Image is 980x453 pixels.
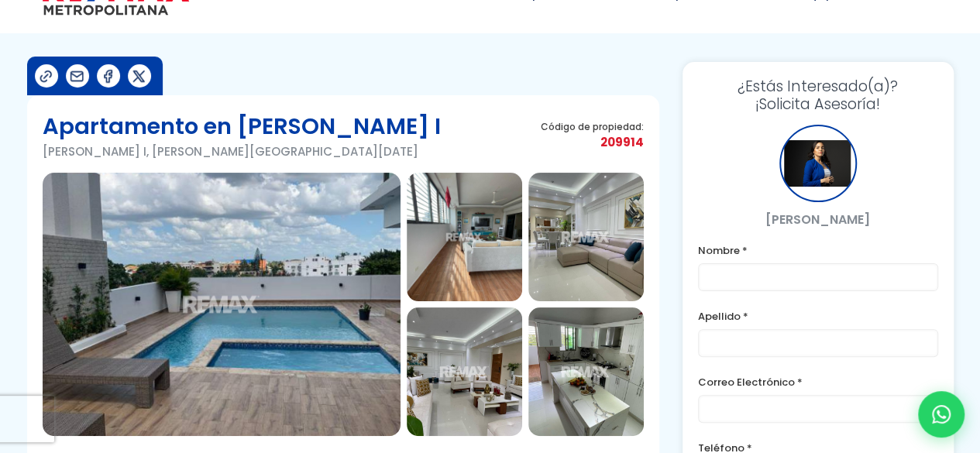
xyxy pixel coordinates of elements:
[528,173,644,301] img: Apartamento en Alma Rosa I
[407,173,522,301] img: Apartamento en Alma Rosa I
[698,77,938,113] h3: ¡Solicita Asesoría!
[43,111,441,142] h1: Apartamento en [PERSON_NAME] I
[541,121,644,132] span: Código de propiedad:
[779,125,857,202] div: Arisleidy Santos
[131,68,147,84] img: Compartir
[528,307,644,436] img: Apartamento en Alma Rosa I
[698,77,938,95] span: ¿Estás Interesado(a)?
[541,132,644,152] span: 209914
[698,210,938,229] p: [PERSON_NAME]
[43,142,441,161] p: [PERSON_NAME] I, [PERSON_NAME][GEOGRAPHIC_DATA][DATE]
[407,307,522,436] img: Apartamento en Alma Rosa I
[698,307,938,326] label: Apellido *
[698,372,938,392] label: Correo Electrónico *
[69,68,85,84] img: Compartir
[43,173,401,436] img: Apartamento en Alma Rosa I
[698,241,938,260] label: Nombre *
[38,68,54,84] img: Compartir
[100,68,116,84] img: Compartir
